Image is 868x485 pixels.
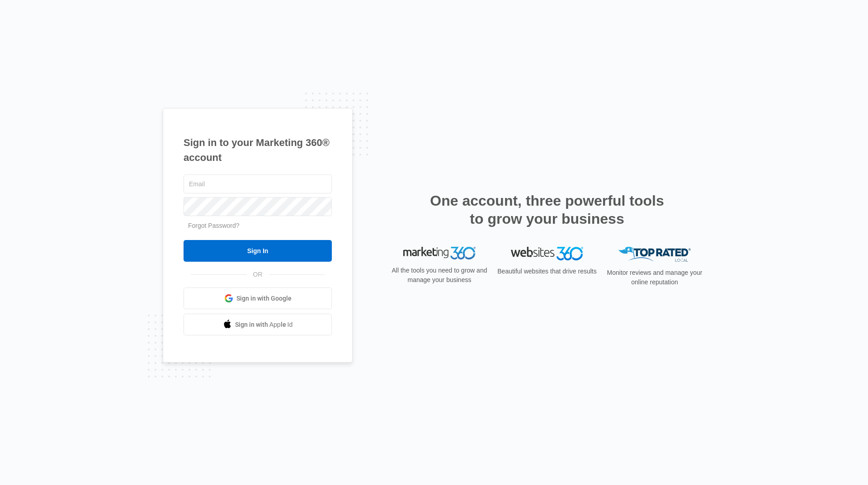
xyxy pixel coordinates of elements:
h1: Sign in to your Marketing 360® account [184,135,332,165]
a: Forgot Password? [188,222,240,229]
input: Sign In [184,240,332,262]
span: Sign in with Google [236,294,292,303]
p: All the tools you need to grow and manage your business [389,266,490,285]
span: OR [247,270,269,279]
input: Email [184,174,332,193]
img: Top Rated Local [618,247,691,262]
img: Websites 360 [511,247,583,260]
p: Monitor reviews and manage your online reputation [604,268,705,287]
img: Marketing 360 [403,247,476,259]
h2: One account, three powerful tools to grow your business [427,192,667,228]
a: Sign in with Apple Id [184,314,332,335]
p: Beautiful websites that drive results [496,267,598,276]
a: Sign in with Google [184,287,332,309]
span: Sign in with Apple Id [235,320,293,330]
